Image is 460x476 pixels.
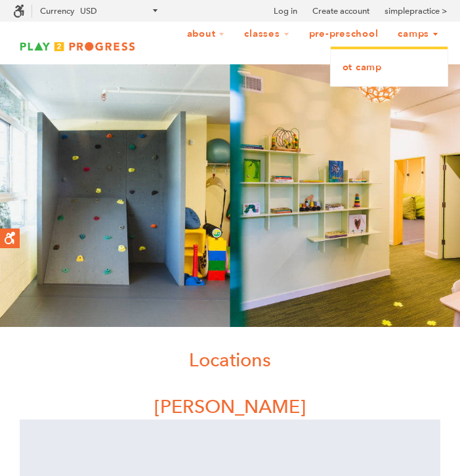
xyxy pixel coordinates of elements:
h1: [PERSON_NAME] [20,393,440,420]
a: About [178,22,234,47]
h1: Locations [10,347,450,373]
a: Classes [236,22,297,47]
a: simplepractice > [385,5,447,18]
a: OT Camp [331,53,448,82]
a: Camps [389,22,447,47]
a: Log in [274,5,297,18]
a: Pre-Preschool [301,22,387,47]
img: Play2Progress logo [13,39,142,54]
label: Currency [40,6,74,16]
a: Create account [312,5,369,18]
